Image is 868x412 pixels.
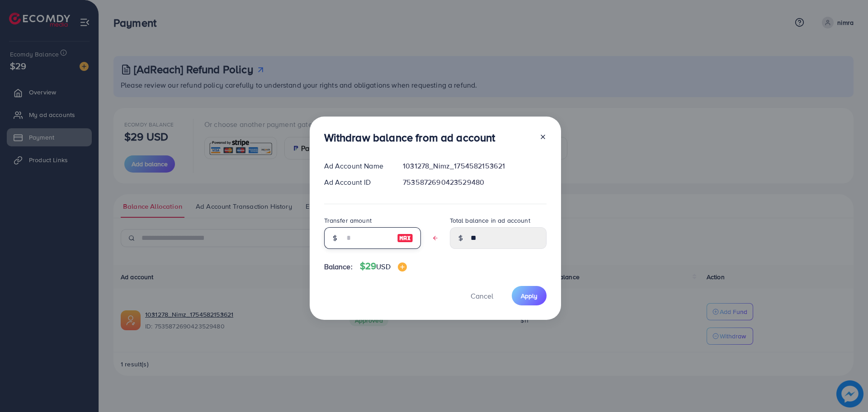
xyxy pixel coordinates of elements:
[317,177,396,187] div: Ad Account ID
[360,261,407,272] h4: $29
[324,216,372,225] label: Transfer amount
[512,286,547,305] button: Apply
[324,131,495,144] h3: Withdraw balance from ad account
[396,177,553,187] div: 7535872690423529480
[471,291,493,301] span: Cancel
[398,262,407,272] img: image
[324,262,353,272] span: Balance:
[397,233,413,243] img: image
[450,216,530,225] label: Total balance in ad account
[376,262,390,272] span: USD
[317,161,396,171] div: Ad Account Name
[396,161,553,171] div: 1031278_Nimz_1754582153621
[459,286,505,305] button: Cancel
[521,291,538,300] span: Apply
